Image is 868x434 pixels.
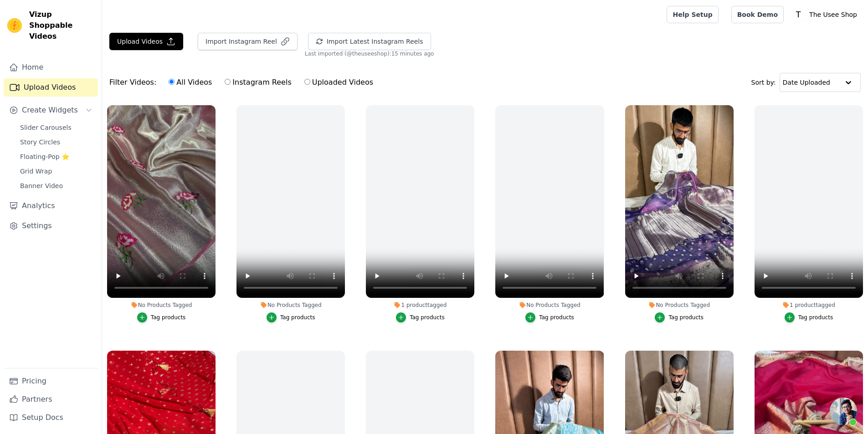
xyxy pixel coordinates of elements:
input: Uploaded Videos [304,79,310,85]
a: Story Circles [15,136,98,148]
a: Pricing [4,372,98,390]
button: Import Instagram Reel [198,33,298,50]
span: Story Circles [20,138,60,147]
button: Tag products [525,312,574,322]
div: Tag products [798,314,833,321]
button: Tag products [267,312,315,322]
a: Analytics [4,197,98,215]
div: Tag products [280,314,315,321]
input: Instagram Reels [225,79,231,85]
span: Create Widgets [22,105,78,116]
a: Floating-Pop ⭐ [15,150,98,163]
span: Slider Carousels [20,123,72,132]
button: Import Latest Instagram Reels [308,33,431,50]
div: Sort by: [751,73,861,92]
label: Instagram Reels [224,77,292,88]
a: Setup Docs [4,408,98,427]
button: Tag products [137,312,186,322]
span: Vizup Shoppable Videos [29,9,94,42]
button: Upload Videos [109,33,183,50]
span: Banner Video [20,181,63,190]
div: 1 product tagged [366,301,474,309]
p: The Usee Shop [806,6,861,23]
div: No Products Tagged [625,301,734,309]
input: All Videos [169,79,175,85]
a: Home [4,58,98,77]
button: Tag products [396,312,445,322]
span: Grid Wrap [20,167,52,176]
button: Tag products [785,312,833,322]
a: Upload Videos [4,78,98,97]
div: Open chat [830,398,857,425]
a: Grid Wrap [15,165,98,178]
a: Partners [4,390,98,408]
label: All Videos [168,77,212,88]
div: No Products Tagged [107,301,216,309]
a: Book Demo [731,6,784,23]
img: Vizup [7,18,22,33]
label: Uploaded Videos [304,77,374,88]
button: Create Widgets [4,101,98,119]
button: T The Usee Shop [791,6,861,23]
button: Tag products [655,312,704,322]
div: No Products Tagged [495,301,604,309]
span: Floating-Pop ⭐ [20,152,69,161]
a: Help Setup [667,6,718,23]
a: Settings [4,217,98,235]
div: 1 product tagged [755,301,863,309]
div: Tag products [151,314,186,321]
text: T [796,10,801,19]
a: Slider Carousels [15,121,98,134]
div: Filter Videos: [109,72,378,93]
a: Banner Video [15,179,98,192]
span: Last imported (@ theuseeshop ): 15 minutes ago [305,50,434,57]
div: Tag products [410,314,445,321]
div: Tag products [539,314,574,321]
div: Tag products [668,314,704,321]
div: No Products Tagged [236,301,345,309]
